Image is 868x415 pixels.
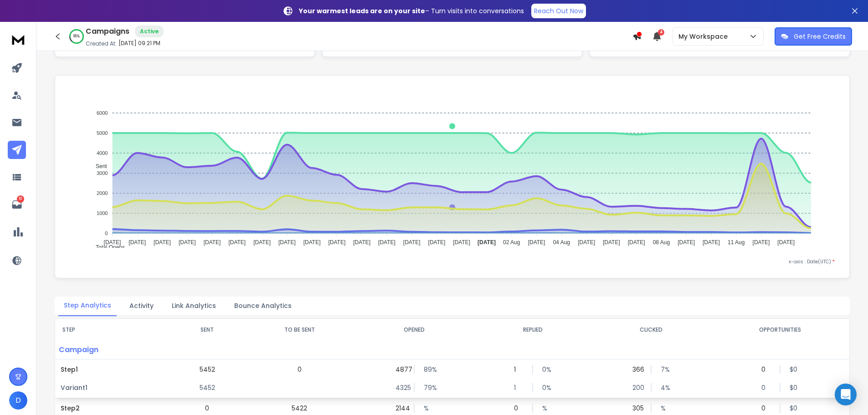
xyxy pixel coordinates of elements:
[299,6,524,15] p: – Turn visits into conversations
[761,365,770,374] p: 0
[97,110,108,116] tspan: 6000
[303,239,321,246] tspan: [DATE]
[632,404,642,413] p: 305
[124,296,159,316] button: Activity
[753,239,770,246] tspan: [DATE]
[89,244,125,251] span: Total Opens
[55,319,170,341] th: STEP
[424,365,433,374] p: 89 %
[658,29,664,36] span: 4
[353,239,370,246] tspan: [DATE]
[531,4,586,18] a: Reach Out Now
[424,404,433,413] p: %
[228,239,246,246] tspan: [DATE]
[97,210,108,216] tspan: 1000
[128,239,146,246] tspan: [DATE]
[292,404,307,413] p: 5422
[118,40,160,47] p: [DATE] 09:21 PM
[97,150,108,156] tspan: 4000
[794,32,846,41] p: Get Free Credits
[534,6,583,15] p: Reach Out Now
[97,130,108,136] tspan: 5000
[661,365,670,374] p: 7 %
[89,163,107,169] span: Sent
[278,239,296,246] tspan: [DATE]
[298,365,302,374] p: 0
[204,239,221,246] tspan: [DATE]
[403,239,421,246] tspan: [DATE]
[86,26,129,37] h1: Campaigns
[632,383,642,392] p: 200
[424,383,433,392] p: 79 %
[514,383,523,392] p: 1
[205,404,209,413] p: 0
[299,6,425,15] strong: Your warmest leads are on your site
[166,296,221,316] button: Link Analytics
[154,239,171,246] tspan: [DATE]
[790,404,799,413] p: $ 0
[790,383,799,392] p: $ 0
[200,365,215,374] p: 5452
[514,365,523,374] p: 1
[578,239,595,246] tspan: [DATE]
[395,365,405,374] p: 4877
[453,239,470,246] tspan: [DATE]
[61,383,165,392] p: Variant 1
[86,40,117,47] p: Created At:
[395,383,405,392] p: 4325
[97,190,108,196] tspan: 2000
[200,383,215,392] p: 5452
[55,341,170,359] p: Campaign
[8,195,26,214] a: 10
[703,239,720,246] tspan: [DATE]
[253,239,271,246] tspan: [DATE]
[542,383,551,392] p: 0 %
[61,404,165,413] p: Step 2
[728,239,745,246] tspan: 11 Aug
[229,296,297,316] button: Bounce Analytics
[711,319,849,341] th: OPPORTUNITIES
[761,404,770,413] p: 0
[542,404,551,413] p: %
[61,365,165,374] p: Step 1
[395,404,405,413] p: 2144
[628,239,645,246] tspan: [DATE]
[328,239,345,246] tspan: [DATE]
[678,239,695,246] tspan: [DATE]
[135,26,164,37] div: Active
[244,319,355,341] th: TO BE SENT
[9,391,27,410] button: D
[777,239,795,246] tspan: [DATE]
[104,239,121,246] tspan: [DATE]
[473,319,592,341] th: REPLIED
[592,319,710,341] th: CLICKED
[553,239,570,246] tspan: 04 Aug
[790,365,799,374] p: $ 0
[603,239,620,246] tspan: [DATE]
[355,319,473,341] th: OPENED
[661,404,670,413] p: %
[17,195,24,203] p: 10
[775,27,852,46] button: Get Free Credits
[70,258,835,265] p: x-axis : Date(UTC)
[9,31,27,48] img: logo
[97,170,108,176] tspan: 3000
[428,239,446,246] tspan: [DATE]
[58,295,117,316] button: Step Analytics
[179,239,196,246] tspan: [DATE]
[835,384,857,405] div: Open Intercom Messenger
[653,239,670,246] tspan: 08 Aug
[73,34,80,39] p: 86 %
[761,383,770,392] p: 0
[542,365,551,374] p: 0 %
[105,231,108,236] tspan: 0
[528,239,545,246] tspan: [DATE]
[170,319,244,341] th: SENT
[514,404,523,413] p: 0
[478,239,496,246] tspan: [DATE]
[503,239,520,246] tspan: 02 Aug
[378,239,395,246] tspan: [DATE]
[632,365,642,374] p: 366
